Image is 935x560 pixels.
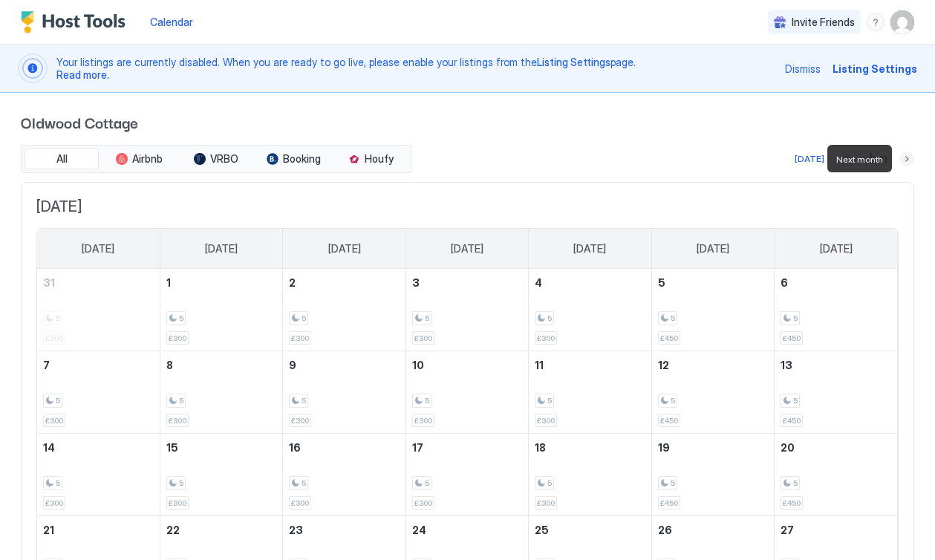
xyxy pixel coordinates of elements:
[37,269,160,296] a: May 31, 2026
[283,152,321,166] span: Booking
[283,351,405,379] a: June 9, 2026
[793,396,798,406] span: 5
[529,351,651,379] a: June 11, 2026
[333,149,408,169] button: Houfy
[775,269,897,351] td: June 6, 2026
[150,16,193,28] span: Calendar
[291,498,309,508] span: £300
[210,152,238,166] span: VRBO
[899,152,914,166] button: Next month
[547,313,552,323] span: 5
[658,524,672,536] span: 26
[283,434,405,516] td: June 16, 2026
[775,351,897,379] a: June 13, 2026
[45,498,63,508] span: £300
[537,56,610,68] span: Listing Settings
[425,396,429,406] span: 5
[406,434,528,461] a: June 17, 2026
[651,269,774,351] td: June 5, 2026
[405,269,528,351] td: June 3, 2026
[547,396,552,406] span: 5
[169,416,186,426] span: £300
[697,242,729,255] span: [DATE]
[783,416,801,426] span: £450
[160,434,282,461] a: June 15, 2026
[56,56,776,82] span: Your listings are currently disabled. When you are ready to go live, please enable your listings ...
[160,269,282,296] a: June 1, 2026
[150,14,193,30] a: Calendar
[166,276,171,289] span: 1
[166,441,178,454] span: 15
[537,498,555,508] span: £300
[795,152,824,166] div: [DATE]
[21,11,132,33] a: Host Tools Logo
[660,416,678,426] span: £450
[775,434,897,461] a: June 20, 2026
[658,359,669,371] span: 12
[179,478,183,488] span: 5
[43,441,55,454] span: 14
[658,276,665,289] span: 5
[785,61,821,76] span: Dismiss
[56,68,109,81] a: Read more.
[651,351,774,434] td: June 12, 2026
[256,149,330,169] button: Booking
[179,149,253,169] button: VRBO
[671,396,675,406] span: 5
[775,351,897,434] td: June 13, 2026
[283,516,405,544] a: June 23, 2026
[836,154,883,165] span: Next month
[529,269,651,351] td: June 4, 2026
[867,13,884,31] div: menu
[671,313,675,323] span: 5
[781,276,788,289] span: 6
[414,416,432,426] span: £300
[406,269,528,296] a: June 3, 2026
[781,524,794,536] span: 27
[405,434,528,516] td: June 17, 2026
[652,516,774,544] a: June 26, 2026
[56,478,60,488] span: 5
[289,359,296,371] span: 9
[179,396,183,406] span: 5
[43,524,54,536] span: 21
[793,478,798,488] span: 5
[283,434,405,461] a: June 16, 2026
[45,416,63,426] span: £300
[328,242,361,255] span: [DATE]
[412,359,424,371] span: 10
[160,269,282,351] td: June 1, 2026
[529,516,651,544] a: June 25, 2026
[529,351,651,434] td: June 11, 2026
[289,524,303,536] span: 23
[805,229,867,269] a: Saturday
[783,498,801,508] span: £450
[406,516,528,544] a: June 24, 2026
[660,333,678,343] span: £450
[37,351,160,434] td: June 7, 2026
[414,333,432,343] span: £300
[179,313,183,323] span: 5
[775,434,897,516] td: June 20, 2026
[529,269,651,296] a: June 4, 2026
[160,351,282,379] a: June 8, 2026
[792,150,827,168] button: [DATE]
[781,441,795,454] span: 20
[652,434,774,461] a: June 19, 2026
[37,269,160,351] td: May 31, 2026
[56,396,60,406] span: 5
[652,351,774,379] a: June 12, 2026
[535,441,546,454] span: 18
[658,441,670,454] span: 19
[160,434,282,516] td: June 15, 2026
[291,416,309,426] span: £300
[302,396,306,406] span: 5
[21,145,411,173] div: tab-group
[820,242,853,255] span: [DATE]
[652,269,774,296] a: June 5, 2026
[205,242,238,255] span: [DATE]
[166,524,180,536] span: 22
[781,359,792,371] span: 13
